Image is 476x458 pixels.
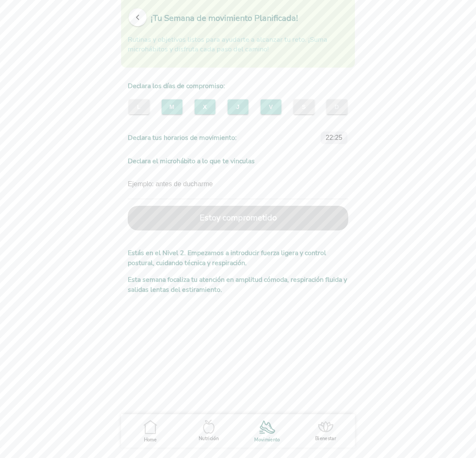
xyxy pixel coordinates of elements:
[199,435,219,442] ion-label: Nutrición
[128,133,237,143] h4: Declara tus horarios de movimiento:
[128,35,348,54] p: Rutinas y objetivos listos para ayudarte a alcanzar tu reto. ¡Suma microhábitos y disfruta cada p...
[128,248,348,268] p: Estás en el Nivel 2. Empezamos a introducir fuerza ligera y control postural, cuidando técnica y ...
[128,275,348,295] p: Esta semana focaliza tu atención en amplitud cómoda, respiración fluida y salidas lentas del esti...
[128,81,348,91] h4: Declara los días de compromiso:
[128,206,348,230] button: Estoy comprometido
[261,99,281,114] ion-button: V
[327,99,347,114] ion-button: D
[162,99,182,114] ion-button: M
[128,156,348,166] h4: Declara el microhábito a lo que te vinculas
[315,435,336,442] ion-label: Bienestar
[294,99,314,114] ion-button: S
[151,13,298,23] h5: ¡Tu Semana de movimiento Planificada!
[144,437,157,443] ion-label: Home
[254,437,280,443] ion-label: Movimiento
[228,99,248,114] ion-button: J
[195,99,215,114] ion-button: X
[129,99,149,114] ion-button: L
